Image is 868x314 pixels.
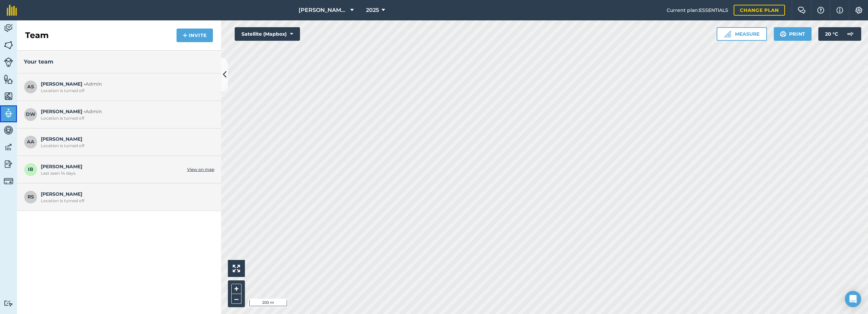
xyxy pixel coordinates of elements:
img: Two speech bubbles overlapping with the left bubble in the forefront [798,7,806,14]
img: svg+xml;base64,PD94bWwgdmVyc2lvbj0iMS4wIiBlbmNvZGluZz0idXRmLTgiPz4KPCEtLSBHZW5lcmF0b3I6IEFkb2JlIE... [4,142,13,152]
button: + [231,284,241,294]
button: Satellite (Mapbox) [235,27,300,41]
img: A question mark icon [817,7,825,14]
img: svg+xml;base64,PHN2ZyB4bWxucz0iaHR0cDovL3d3dy53My5vcmcvMjAwMC9zdmciIHdpZHRoPSIxOSIgaGVpZ2h0PSIyNC... [780,30,786,38]
div: Open Intercom Messenger [845,291,861,307]
span: Admin [85,81,102,87]
button: 20 °C [818,27,861,41]
span: IB [24,163,37,176]
img: A cog icon [855,7,863,14]
span: [PERSON_NAME] Farm Life [299,6,348,14]
div: Location is turned off [41,198,211,204]
img: svg+xml;base64,PD94bWwgdmVyc2lvbj0iMS4wIiBlbmNvZGluZz0idXRmLTgiPz4KPCEtLSBHZW5lcmF0b3I6IEFkb2JlIE... [4,159,13,169]
span: AS [24,80,37,94]
img: svg+xml;base64,PD94bWwgdmVyc2lvbj0iMS4wIiBlbmNvZGluZz0idXRmLTgiPz4KPCEtLSBHZW5lcmF0b3I6IEFkb2JlIE... [4,57,13,67]
span: Current plan : ESSENTIALS [667,6,728,14]
div: Location is turned off [41,88,211,93]
img: Ruler icon [724,31,731,37]
button: Invite [177,29,213,42]
div: Location is turned off [41,143,211,149]
img: svg+xml;base64,PD94bWwgdmVyc2lvbj0iMS4wIiBlbmNvZGluZz0idXRmLTgiPz4KPCEtLSBHZW5lcmF0b3I6IEFkb2JlIE... [4,23,13,33]
img: svg+xml;base64,PHN2ZyB4bWxucz0iaHR0cDovL3d3dy53My5vcmcvMjAwMC9zdmciIHdpZHRoPSIxNyIgaGVpZ2h0PSIxNy... [836,6,843,14]
img: svg+xml;base64,PHN2ZyB4bWxucz0iaHR0cDovL3d3dy53My5vcmcvMjAwMC9zdmciIHdpZHRoPSIxNCIgaGVpZ2h0PSIyNC... [183,31,187,39]
span: [PERSON_NAME] [41,163,184,176]
button: Print [774,27,812,41]
div: Last seen 14 days [41,171,184,176]
div: Location is turned off [41,116,211,121]
span: [PERSON_NAME] - [41,108,211,121]
img: svg+xml;base64,PD94bWwgdmVyc2lvbj0iMS4wIiBlbmNvZGluZz0idXRmLTgiPz4KPCEtLSBHZW5lcmF0b3I6IEFkb2JlIE... [4,108,13,118]
img: svg+xml;base64,PD94bWwgdmVyc2lvbj0iMS4wIiBlbmNvZGluZz0idXRmLTgiPz4KPCEtLSBHZW5lcmF0b3I6IEFkb2JlIE... [844,27,857,41]
img: svg+xml;base64,PHN2ZyB4bWxucz0iaHR0cDovL3d3dy53My5vcmcvMjAwMC9zdmciIHdpZHRoPSI1NiIgaGVpZ2h0PSI2MC... [4,91,13,101]
h2: Team [25,30,49,41]
img: fieldmargin Logo [7,5,17,16]
span: Admin [85,108,102,115]
span: 2025 [366,6,379,14]
h3: Your team [24,57,214,66]
img: svg+xml;base64,PHN2ZyB4bWxucz0iaHR0cDovL3d3dy53My5vcmcvMjAwMC9zdmciIHdpZHRoPSI1NiIgaGVpZ2h0PSI2MC... [4,74,13,84]
span: [PERSON_NAME] [41,135,211,148]
span: [PERSON_NAME] - [41,80,211,93]
span: AA [24,135,37,149]
a: Change plan [734,5,785,16]
span: [PERSON_NAME] [41,190,211,203]
button: Measure [717,27,767,41]
img: svg+xml;base64,PD94bWwgdmVyc2lvbj0iMS4wIiBlbmNvZGluZz0idXRmLTgiPz4KPCEtLSBHZW5lcmF0b3I6IEFkb2JlIE... [4,125,13,135]
a: View on map [187,167,214,172]
span: DW [24,108,37,121]
span: 20 ° C [825,27,838,41]
img: Four arrows, one pointing top left, one top right, one bottom right and the last bottom left [233,265,240,272]
span: RS [24,190,37,204]
button: – [231,294,241,304]
img: svg+xml;base64,PHN2ZyB4bWxucz0iaHR0cDovL3d3dy53My5vcmcvMjAwMC9zdmciIHdpZHRoPSI1NiIgaGVpZ2h0PSI2MC... [4,40,13,50]
img: svg+xml;base64,PD94bWwgdmVyc2lvbj0iMS4wIiBlbmNvZGluZz0idXRmLTgiPz4KPCEtLSBHZW5lcmF0b3I6IEFkb2JlIE... [4,176,13,186]
img: svg+xml;base64,PD94bWwgdmVyc2lvbj0iMS4wIiBlbmNvZGluZz0idXRmLTgiPz4KPCEtLSBHZW5lcmF0b3I6IEFkb2JlIE... [4,300,13,307]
